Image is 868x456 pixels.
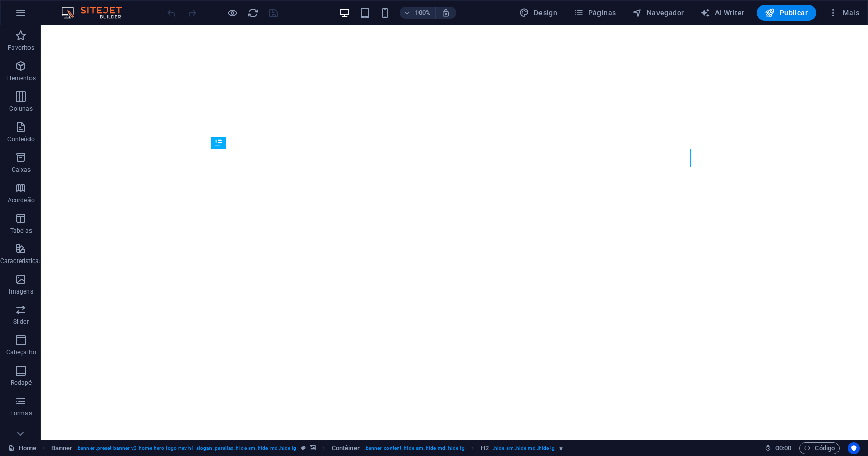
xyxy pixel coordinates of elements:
button: 100% [400,7,436,19]
p: Formas [10,409,32,417]
p: Caixas [12,166,31,174]
span: Código [804,442,835,454]
p: Rodapé [11,379,32,387]
p: Cabeçalho [6,348,36,356]
h6: 100% [415,7,431,19]
button: Clique aqui para sair do modo de visualização e continuar editando [226,7,238,19]
span: Design [519,8,557,18]
button: Mais [824,5,863,21]
span: Navegador [632,8,684,18]
span: Clique para selecionar. Clique duas vezes para editar [51,442,73,454]
p: Tabelas [10,226,32,235]
button: Publicar [757,5,816,21]
span: . banner .preset-banner-v3-home-hero-logo-nav-h1-slogan .parallax .hide-sm .hide-md .hide-lg [76,442,296,454]
p: Elementos [6,74,36,82]
span: . hide-sm .hide-md .hide-lg [493,442,555,454]
p: Favoritos [8,44,34,52]
span: Mais [828,8,859,18]
span: : [783,444,784,452]
i: O elemento contém uma animação [559,445,563,451]
h6: Tempo de sessão [765,442,792,454]
p: Imagens [9,287,33,296]
i: Ao redimensionar, ajusta automaticamente o nível de zoom para caber no dispositivo escolhido. [441,8,451,17]
p: Slider [13,318,29,326]
div: Design (Ctrl+Alt+Y) [515,5,561,21]
span: . banner-content .hide-sm .hide-md .hide-lg [364,442,465,454]
button: reload [247,7,259,19]
i: Este elemento contém um plano de fundo [310,445,316,451]
button: Usercentrics [848,442,860,454]
i: Recarregar página [247,7,259,19]
span: 00 00 [775,442,791,454]
i: Este elemento é uma predefinição personalizável [301,445,306,451]
span: Páginas [574,8,616,18]
button: Páginas [570,5,620,21]
span: Clique para selecionar. Clique duas vezes para editar [481,442,489,454]
p: Colunas [9,105,33,113]
button: Design [515,5,561,21]
span: Publicar [765,8,808,18]
img: Editor Logo [58,7,135,19]
nav: breadcrumb [51,442,564,454]
button: Navegador [628,5,688,21]
span: Clique para selecionar. Clique duas vezes para editar [332,442,360,454]
button: AI Writer [696,5,749,21]
a: Clique para cancelar a seleção. Clique duas vezes para abrir as Páginas [8,442,36,454]
button: Código [799,442,840,454]
span: AI Writer [700,8,744,18]
p: Conteúdo [7,135,35,143]
p: Acordeão [8,196,35,204]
